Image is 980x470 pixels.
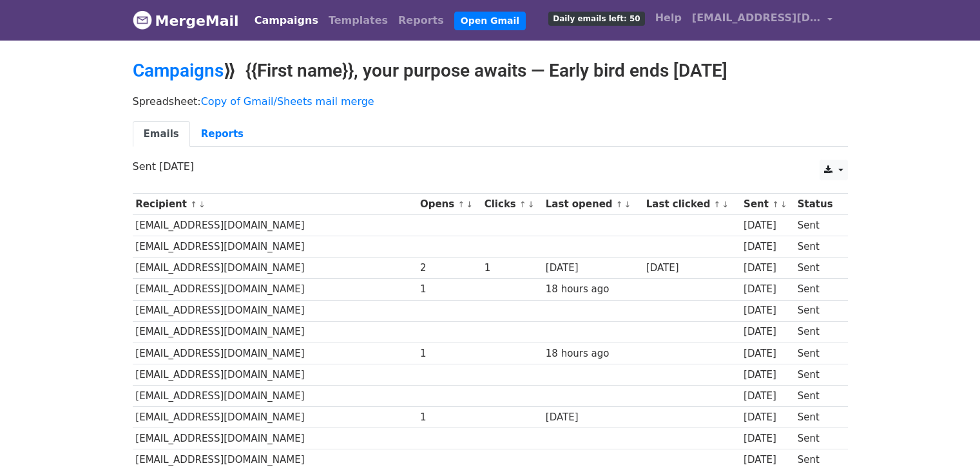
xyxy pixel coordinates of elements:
[133,160,848,173] p: Sent [DATE]
[133,279,418,300] td: [EMAIL_ADDRESS][DOMAIN_NAME]
[485,261,539,276] div: 1
[543,194,643,215] th: Last opened
[393,8,449,33] a: Reports
[133,364,418,385] td: [EMAIL_ADDRESS][DOMAIN_NAME]
[744,346,791,361] div: [DATE]
[133,7,239,34] a: MergeMail
[794,428,841,449] td: Sent
[744,282,791,297] div: [DATE]
[546,410,640,425] div: [DATE]
[133,194,418,215] th: Recipient
[744,431,791,446] div: [DATE]
[744,410,791,425] div: [DATE]
[543,5,649,31] a: Daily emails left: 50
[133,321,418,343] td: [EMAIL_ADDRESS][DOMAIN_NAME]
[546,282,640,297] div: 18 hours ago
[744,324,791,339] div: [DATE]
[616,200,623,209] a: ↑
[643,194,740,215] th: Last clicked
[323,8,393,33] a: Templates
[740,194,794,215] th: Sent
[794,364,841,385] td: Sent
[916,408,980,470] iframe: Chat Widget
[133,215,418,236] td: [EMAIL_ADDRESS][DOMAIN_NAME]
[133,60,848,82] h2: ⟫ {{First name}}, your purpose awaits — Early bird ends [DATE]
[420,346,478,361] div: 1
[687,5,838,35] a: [EMAIL_ADDRESS][DOMAIN_NAME]
[133,10,152,30] img: MergeMail logo
[646,261,738,276] div: [DATE]
[714,200,721,209] a: ↑
[722,200,729,209] a: ↓
[794,343,841,364] td: Sent
[133,95,848,108] p: Spreadsheet:
[744,240,791,254] div: [DATE]
[794,385,841,406] td: Sent
[201,95,374,108] a: Copy of Gmail/Sheets mail merge
[528,200,535,209] a: ↓
[794,194,841,215] th: Status
[133,60,224,81] a: Campaigns
[744,389,791,404] div: [DATE]
[190,200,197,209] a: ↑
[133,343,418,364] td: [EMAIL_ADDRESS][DOMAIN_NAME]
[420,282,478,297] div: 1
[454,12,526,30] a: Open Gmail
[548,12,644,26] span: Daily emails left: 50
[744,368,791,382] div: [DATE]
[744,261,791,276] div: [DATE]
[249,8,323,33] a: Campaigns
[744,453,791,467] div: [DATE]
[744,218,791,233] div: [DATE]
[133,428,418,449] td: [EMAIL_ADDRESS][DOMAIN_NAME]
[133,385,418,406] td: [EMAIL_ADDRESS][DOMAIN_NAME]
[417,194,481,215] th: Opens
[133,300,418,321] td: [EMAIL_ADDRESS][DOMAIN_NAME]
[624,200,631,209] a: ↓
[794,407,841,428] td: Sent
[133,407,418,428] td: [EMAIL_ADDRESS][DOMAIN_NAME]
[794,215,841,236] td: Sent
[133,236,418,258] td: [EMAIL_ADDRESS][DOMAIN_NAME]
[133,121,190,147] a: Emails
[133,258,418,279] td: [EMAIL_ADDRESS][DOMAIN_NAME]
[780,200,787,209] a: ↓
[546,346,640,361] div: 18 hours ago
[794,300,841,321] td: Sent
[744,303,791,318] div: [DATE]
[794,279,841,300] td: Sent
[794,258,841,279] td: Sent
[772,200,779,209] a: ↑
[420,261,478,276] div: 2
[457,200,465,209] a: ↑
[481,194,543,215] th: Clicks
[692,10,821,26] span: [EMAIL_ADDRESS][DOMAIN_NAME]
[650,5,687,31] a: Help
[794,321,841,343] td: Sent
[519,200,526,209] a: ↑
[546,261,640,276] div: [DATE]
[190,121,255,147] a: Reports
[420,410,478,425] div: 1
[794,236,841,258] td: Sent
[198,200,206,209] a: ↓
[466,200,473,209] a: ↓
